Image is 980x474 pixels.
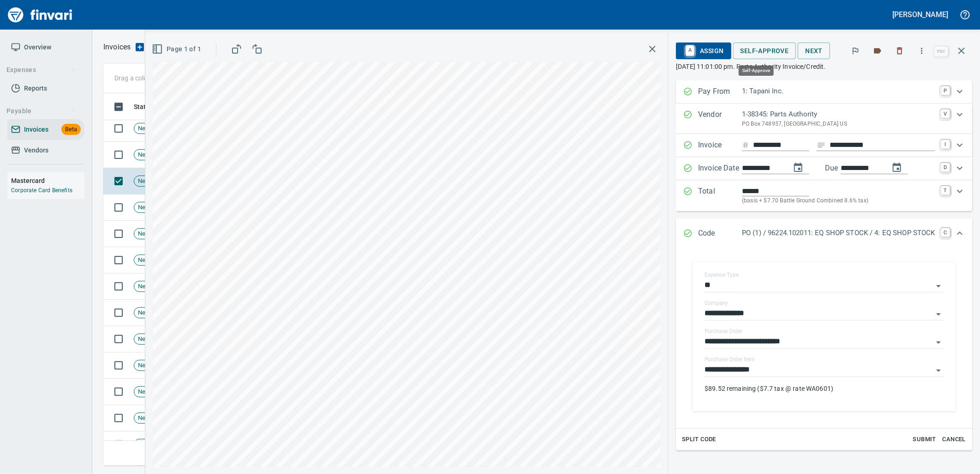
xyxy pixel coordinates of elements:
a: Corporate Card Benefits [11,187,72,194]
button: Open [932,308,945,321]
p: (basis + $7.70 Battle Ground Combined 8.6% tax) [742,196,935,206]
a: esc [934,46,948,56]
span: Reports [24,83,47,94]
span: Vendors [24,145,48,156]
button: AAssign [676,43,731,59]
span: New [134,151,154,159]
div: Expand [676,103,973,134]
span: Status [134,101,153,112]
p: Code [698,228,742,240]
p: PO (1) / 96224.102011: EQ SHOP STOCK / 4: EQ SHOP STOCK [742,228,935,238]
span: Next [805,45,823,57]
a: D [941,163,950,172]
a: T [941,186,950,195]
button: Cancel [939,432,969,447]
button: Open [932,336,945,349]
span: Self-Approve [741,45,789,57]
span: Page 1 of 1 [154,43,201,55]
p: Invoice [698,140,742,152]
h6: Mastercard [11,176,84,186]
img: Finvari [6,4,75,26]
svg: Invoice description [817,140,826,150]
p: Due [825,163,869,174]
button: Self-Approve [733,43,796,60]
a: V [941,109,950,118]
a: InvoicesBeta [7,119,84,140]
div: Expand [676,157,973,180]
div: Expand [676,180,973,211]
button: [PERSON_NAME] [890,7,950,22]
div: Expand [676,134,973,157]
button: Payable [3,103,80,120]
label: Company [705,301,729,306]
span: New [134,361,154,370]
div: Expand [676,80,973,103]
p: Drag a column heading here to group the table [114,73,250,83]
p: Invoice Date [698,163,742,175]
label: Purchase Order [705,329,743,334]
label: Expense Type [705,273,739,278]
a: Vendors [7,140,84,161]
button: Next [798,43,830,60]
button: Submit [910,432,939,447]
button: Open [932,364,945,377]
a: P [941,86,950,95]
p: 1: Tapani Inc. [742,86,935,97]
a: Reports [7,78,84,99]
span: Assign [683,43,723,59]
button: Page 1 of 1 [150,41,205,58]
svg: Invoice number [742,140,749,151]
span: Close invoice [932,40,973,62]
span: New [134,335,154,344]
button: More [912,41,932,61]
p: PO Box 748957, [GEOGRAPHIC_DATA] US [742,120,935,129]
p: Vendor [698,109,742,128]
span: New [134,230,154,238]
span: New [134,203,154,212]
a: C [941,228,950,237]
span: New [134,388,154,396]
button: change date [787,157,809,179]
span: New [134,124,154,133]
span: Split Code [682,434,716,445]
p: 1-38345: Parts Authority [742,109,935,120]
button: Expenses [3,61,80,79]
button: Open [932,280,945,292]
button: Split Code [680,432,718,447]
a: I [941,140,950,149]
p: Total [698,186,742,206]
span: Cancel [942,434,967,445]
label: Purchase Order Item [705,357,755,363]
p: Pay From [698,86,742,98]
span: Submit [912,434,937,445]
span: New [134,414,154,423]
h5: [PERSON_NAME] [893,10,948,19]
span: Beta [61,124,81,135]
div: Expand [676,249,973,450]
span: Overview [24,42,51,53]
button: change due date [886,157,908,179]
p: Invoices [103,42,131,53]
a: Overview [7,37,84,58]
span: Expenses [6,64,76,76]
p: [DATE] 11:01:00 pm. Parts Authority Invoice/Credit. [676,62,973,71]
button: Upload an Invoice [131,42,149,53]
button: Discard [890,41,910,61]
span: New [134,282,154,291]
div: Expand [676,219,973,249]
span: New [134,256,154,265]
span: New [134,177,154,186]
span: Status [134,101,165,112]
span: New [134,309,154,317]
a: A [686,45,694,55]
button: Labels [867,41,888,61]
span: Payable [6,105,76,117]
span: Invoices [24,124,48,135]
p: $89.52 remaining ($7.7 tax @ rate WA0601) [705,384,944,393]
nav: breadcrumb [103,42,131,53]
button: Flag [845,41,866,61]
